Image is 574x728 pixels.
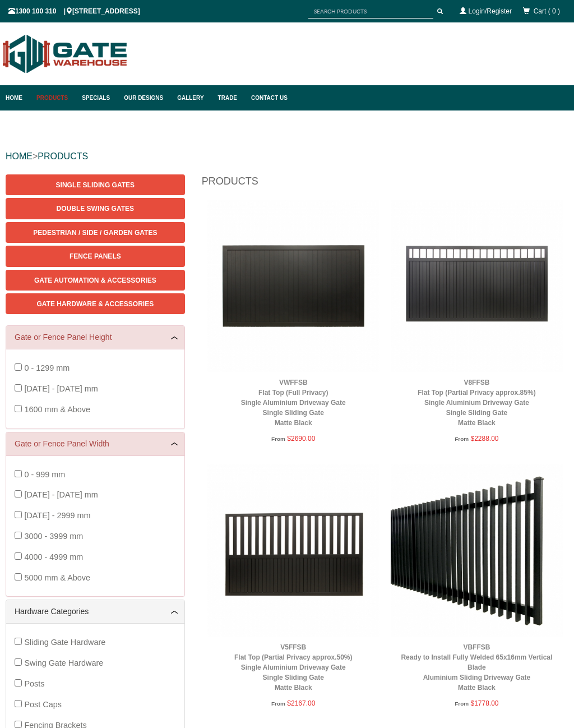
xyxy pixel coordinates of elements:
a: VBFFSBReady to Install Fully Welded 65x16mm Vertical BladeAluminium Sliding Driveway GateMatte Black [401,643,552,692]
span: 1600 mm & Above [24,405,90,414]
a: Gate or Fence Panel Height [15,331,176,343]
div: > [6,139,568,174]
a: Pedestrian / Side / Garden Gates [6,222,185,243]
span: 5000 mm & Above [24,573,90,582]
a: PRODUCTS [38,151,88,161]
a: Double Swing Gates [6,198,185,219]
span: From [271,436,285,442]
a: Trade [212,85,246,110]
a: Specials [76,85,118,110]
a: Gate Hardware & Accessories [6,293,185,314]
span: Cart ( 0 ) [534,7,560,15]
span: Gate Hardware & Accessories [36,300,154,308]
span: Post Caps [24,700,61,709]
span: Fence Panels [70,252,121,260]
span: 4000 - 4999 mm [24,552,83,561]
a: Products [31,85,76,110]
a: Gallery [172,85,212,110]
span: $1778.00 [470,699,498,707]
a: Hardware Categories [15,606,176,618]
a: Contact Us [246,85,288,110]
a: V8FFSBFlat Top (Partial Privacy approx.85%)Single Aluminium Driveway GateSingle Sliding GateMatte... [418,379,536,427]
span: 0 - 999 mm [24,470,65,479]
a: Fence Panels [6,246,185,266]
span: [DATE] - [DATE] mm [24,490,98,499]
span: From [455,436,469,442]
a: Home [6,85,31,110]
span: Gate Automation & Accessories [34,277,156,284]
span: 1300 100 310 | [STREET_ADDRESS] [8,7,140,15]
span: Posts [24,679,44,688]
span: From [455,701,469,707]
a: VWFFSBFlat Top (Full Privacy)Single Aluminium Driveway GateSingle Sliding GateMatte Black [241,379,346,427]
span: $2690.00 [287,435,315,443]
img: VWFFSB - Flat Top (Full Privacy) - Single Aluminium Driveway Gate - Single Sliding Gate - Matte B... [207,200,379,372]
a: Login/Register [469,7,512,15]
span: 0 - 1299 mm [24,363,70,372]
span: [DATE] - 2999 mm [24,511,90,520]
span: From [271,701,285,707]
img: V5FFSB - Flat Top (Partial Privacy approx.50%) - Single Aluminium Driveway Gate - Single Sliding ... [207,464,379,637]
span: Double Swing Gates [57,205,134,213]
span: Sliding Gate Hardware [24,638,105,647]
a: Our Designs [118,85,172,110]
a: Gate Automation & Accessories [6,270,185,291]
h1: Products [202,174,568,194]
img: V8FFSB - Flat Top (Partial Privacy approx.85%) - Single Aluminium Driveway Gate - Single Sliding ... [391,200,563,372]
img: VBFFSB - Ready to Install Fully Welded 65x16mm Vertical Blade - Aluminium Sliding Driveway Gate -... [391,464,563,637]
a: Single Sliding Gates [6,174,185,195]
span: [DATE] - [DATE] mm [24,384,98,393]
a: Gate or Fence Panel Width [15,438,176,450]
input: SEARCH PRODUCTS [308,4,433,19]
span: $2167.00 [287,699,315,707]
span: Swing Gate Hardware [24,658,103,667]
a: HOME [6,151,33,161]
span: Pedestrian / Side / Garden Gates [33,229,157,237]
span: $2288.00 [470,435,498,443]
span: Single Sliding Gates [56,181,135,189]
a: V5FFSBFlat Top (Partial Privacy approx.50%)Single Aluminium Driveway GateSingle Sliding GateMatte... [234,643,353,692]
span: 3000 - 3999 mm [24,532,83,541]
